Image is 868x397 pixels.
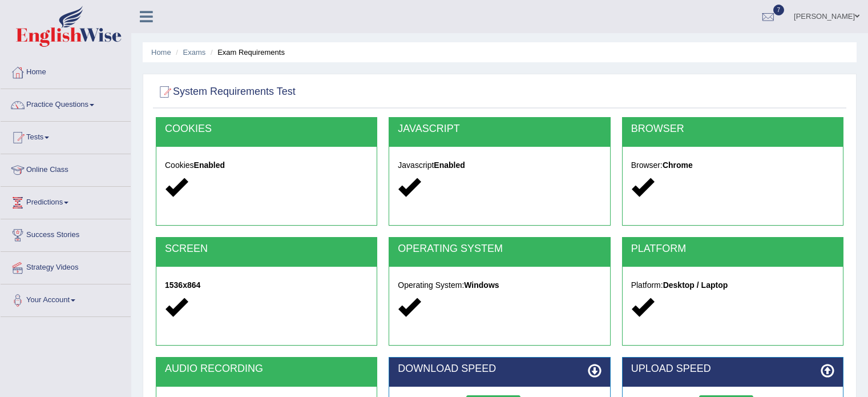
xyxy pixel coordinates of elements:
h2: UPLOAD SPEED [631,363,834,375]
strong: Chrome [663,161,693,170]
a: Tests [1,122,131,150]
a: Success Stories [1,219,131,248]
h2: PLATFORM [631,243,834,255]
h2: AUDIO RECORDING [165,363,368,375]
h2: System Requirements Test [156,83,296,101]
strong: 1536x864 [165,280,200,290]
a: Predictions [1,187,131,215]
strong: Enabled [434,161,465,170]
li: Exam Requirements [208,47,285,58]
strong: Desktop / Laptop [663,280,728,290]
a: Strategy Videos [1,252,131,280]
h2: BROWSER [631,123,834,135]
strong: Windows [464,280,499,290]
h5: Browser: [631,161,834,170]
a: Online Class [1,154,131,183]
a: Home [151,48,171,57]
strong: Enabled [194,161,225,170]
a: Home [1,57,131,85]
h5: Platform: [631,281,834,290]
a: Practice Questions [1,89,131,118]
a: Your Account [1,284,131,313]
span: 7 [773,5,785,15]
h5: Cookies [165,161,368,170]
h2: SCREEN [165,243,368,255]
a: Exams [183,48,206,57]
h2: DOWNLOAD SPEED [398,363,601,375]
h2: JAVASCRIPT [398,123,601,135]
h5: Javascript [398,161,601,170]
h2: OPERATING SYSTEM [398,243,601,255]
h2: COOKIES [165,123,368,135]
h5: Operating System: [398,281,601,290]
